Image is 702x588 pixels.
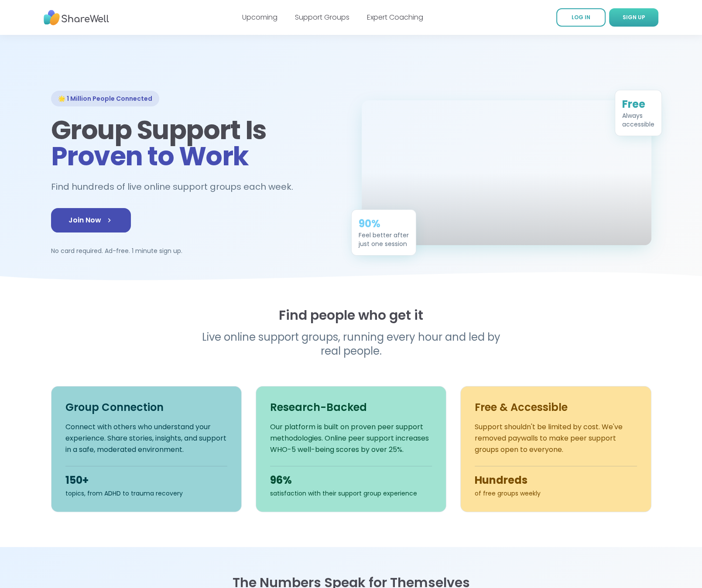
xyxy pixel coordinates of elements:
div: Free [622,97,654,111]
span: LOG IN [572,14,590,21]
h2: Find hundreds of live online support groups each week. [51,180,302,194]
div: 96% [270,473,432,487]
div: Hundreds [475,473,637,487]
a: Join Now [51,208,131,232]
h1: Group Support Is [51,117,341,169]
div: topics, from ADHD to trauma recovery [65,489,227,498]
div: satisfaction with their support group experience [270,489,432,498]
h2: Find people who get it [51,308,651,323]
p: Support shouldn't be limited by cost. We've removed paywalls to make peer support groups open to ... [475,421,637,455]
div: Feel better after just one session [359,231,409,248]
a: Upcoming [242,12,277,22]
a: Support Groups [295,12,349,22]
p: Connect with others who understand your experience. Share stories, insights, and support in a saf... [65,421,227,455]
p: Our platform is built on proven peer support methodologies. Online peer support increases WHO-5 w... [270,421,432,455]
div: 150+ [65,473,227,487]
span: SIGN UP [623,14,645,21]
h3: Free & Accessible [475,400,637,414]
a: SIGN UP [609,8,658,27]
img: ShareWell Nav Logo [44,6,109,30]
p: Live online support groups, running every hour and led by real people. [184,330,519,358]
span: Join Now [68,215,113,226]
div: 🌟 1 Million People Connected [51,91,159,106]
p: No card required. Ad-free. 1 minute sign up. [51,246,341,255]
h3: Research-Backed [270,400,432,414]
div: Always accessible [622,111,654,129]
span: Proven to Work [51,138,249,174]
div: of free groups weekly [475,489,637,498]
a: LOG IN [556,8,606,27]
h3: Group Connection [65,400,227,414]
a: Expert Coaching [367,12,423,22]
div: 90% [359,217,409,231]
